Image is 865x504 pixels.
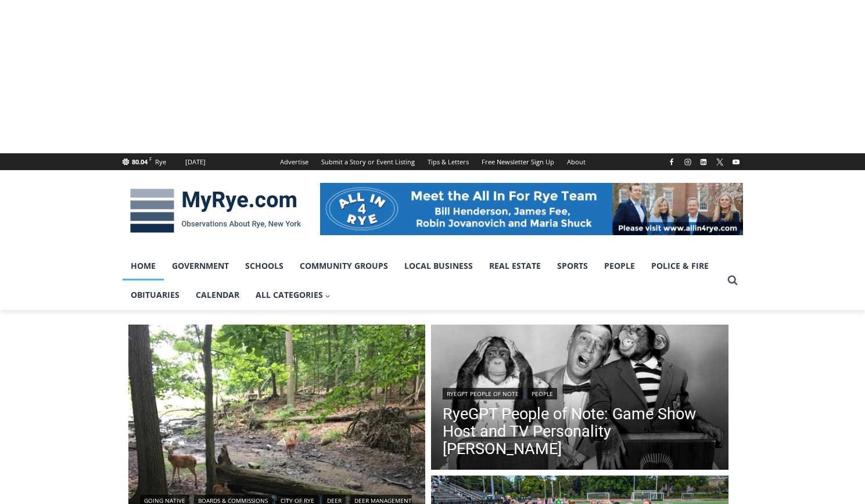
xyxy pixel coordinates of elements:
[443,405,717,458] a: RyeGPT People of Note: Game Show Host and TV Personality [PERSON_NAME]
[256,289,331,301] span: All Categories
[315,153,421,170] a: Submit a Story or Event Listing
[431,325,728,473] img: (PHOTO: Publicity photo of Garry Moore with his guests, the Marquis Chimps, from The Garry Moore ...
[274,153,592,170] nav: Secondary Navigation
[443,388,523,399] a: RyeGPT People of Note
[123,181,308,241] img: MyRye.com
[527,388,557,399] a: People
[713,155,727,169] a: X
[320,183,743,235] img: All in for Rye
[681,155,695,169] a: Instagram
[188,280,247,309] a: Calendar
[443,386,717,399] div: |
[185,157,206,167] div: [DATE]
[665,155,679,169] a: Facebook
[561,153,592,170] a: About
[247,280,339,309] a: All Categories
[475,153,561,170] a: Free Newsletter Sign Up
[155,157,166,167] div: Rye
[722,270,743,291] button: View Search Form
[421,153,475,170] a: Tips & Letters
[164,251,237,280] a: Government
[292,251,396,280] a: Community Groups
[697,155,710,169] a: Linkedin
[123,280,188,309] a: Obituaries
[643,251,717,280] a: Police & Fire
[123,251,722,310] nav: Primary Navigation
[274,153,315,170] a: Advertise
[123,251,164,280] a: Home
[549,251,596,280] a: Sports
[596,251,643,280] a: People
[237,251,292,280] a: Schools
[481,251,549,280] a: Real Estate
[431,325,728,473] a: Read More RyeGPT People of Note: Game Show Host and TV Personality Garry Moore
[729,155,743,169] a: YouTube
[396,251,481,280] a: Local Business
[132,157,148,166] span: 80.04
[149,156,152,162] span: F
